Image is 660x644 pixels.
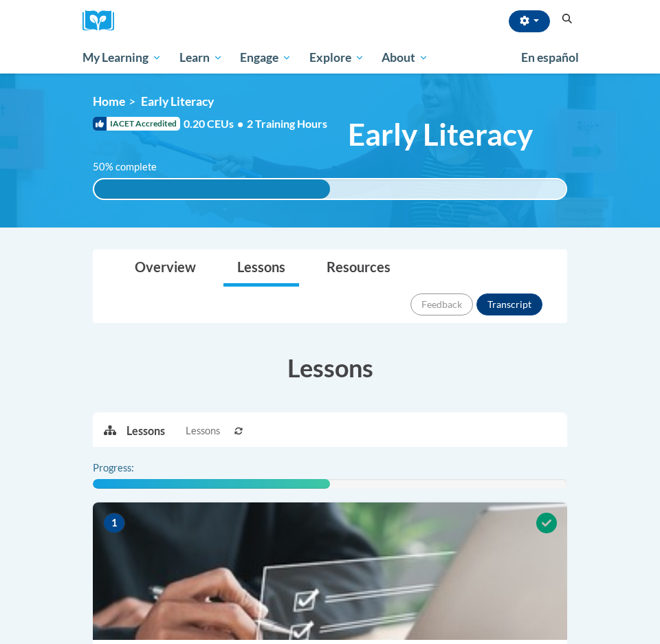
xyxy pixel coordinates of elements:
div: Main menu [72,42,588,74]
div: 50% complete [94,179,330,199]
button: Search [557,11,577,27]
span: Early Literacy [348,116,533,153]
a: Lessons [223,250,299,287]
a: About [373,42,438,74]
h3: Lessons [93,351,567,385]
span: Engage [240,49,291,66]
span: Lessons [186,423,220,438]
span: About [382,49,428,66]
a: My Learning [74,42,170,74]
button: Transcript [476,293,542,315]
span: IACET Accredited [93,117,180,131]
img: Course Image [93,502,567,640]
span: 2 Training Hours [247,117,327,130]
label: Progress: [93,460,172,476]
span: En español [521,50,579,65]
span: My Learning [82,49,162,66]
span: Explore [309,49,364,66]
span: Learn [179,49,223,66]
a: Explore [300,42,373,74]
button: Account Settings [509,10,550,32]
label: 50% complete [93,159,172,175]
a: Learn [170,42,232,74]
a: Engage [231,42,300,74]
a: En español [512,43,588,72]
span: • [237,117,243,130]
span: Early Literacy [141,94,214,109]
a: Cox Campus [82,10,124,32]
a: Home [93,94,125,109]
a: Overview [121,250,210,287]
img: Logo brand [82,10,124,32]
span: 0.20 CEUs [184,116,247,131]
button: Feedback [410,293,473,315]
p: Lessons [126,423,165,438]
a: Resources [313,250,404,287]
span: 1 [103,513,125,533]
